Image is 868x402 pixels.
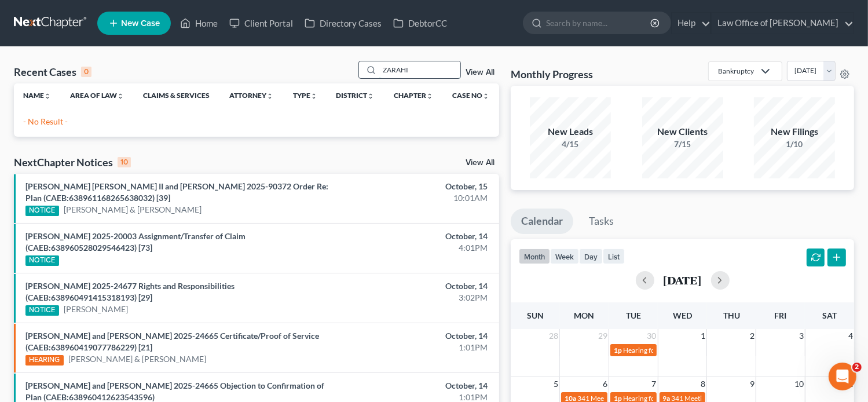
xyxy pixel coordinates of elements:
[23,91,51,100] a: Nameunfold_more
[379,61,460,78] input: Search by name...
[672,13,710,34] a: Help
[341,280,488,292] div: October, 14
[723,310,740,320] span: Thu
[550,248,579,264] button: week
[336,91,374,100] a: Districtunfold_more
[25,381,324,402] a: [PERSON_NAME] and [PERSON_NAME] 2025-24665 Objection to Confirmation of Plan (CAEB:63896041262354...
[341,231,488,242] div: October, 14
[25,331,319,352] a: [PERSON_NAME] and [PERSON_NAME] 2025-24665 Certificate/Proof of Service (CAEB:638960419077786229)...
[25,206,59,216] div: NOTICE
[121,19,160,28] span: New Case
[626,310,641,320] span: Tue
[341,192,488,204] div: 10:01AM
[426,93,433,100] i: unfold_more
[642,138,723,150] div: 7/15
[229,91,273,100] a: Attorneyunfold_more
[341,330,488,342] div: October, 14
[367,93,374,100] i: unfold_more
[712,13,854,34] a: Law Office of [PERSON_NAME]
[673,310,692,320] span: Wed
[25,255,59,266] div: NOTICE
[25,305,59,316] div: NOTICE
[23,116,490,127] p: - No Result -
[546,12,652,34] input: Search by name...
[64,304,128,315] a: [PERSON_NAME]
[387,13,453,34] a: DebtorCC
[519,248,550,264] button: month
[754,125,835,138] div: New Filings
[548,329,559,343] span: 28
[623,346,713,355] span: Hearing for [PERSON_NAME]
[25,281,235,302] a: [PERSON_NAME] 2025-24677 Rights and Responsibilities (CAEB:638960491415318193) [29]
[466,159,495,167] a: View All
[749,377,756,391] span: 9
[25,355,64,366] div: HEARING
[25,231,246,253] a: [PERSON_NAME] 2025-20003 Assignment/Transfer of Claim (CAEB:638960528029546423) [73]
[646,329,658,343] span: 30
[552,377,559,391] span: 5
[511,209,573,234] a: Calendar
[293,91,317,100] a: Typeunfold_more
[530,125,611,138] div: New Leads
[64,204,202,215] a: [PERSON_NAME] & [PERSON_NAME]
[852,363,862,372] span: 2
[174,13,224,34] a: Home
[134,83,220,107] th: Claims & Services
[299,13,387,34] a: Directory Cases
[651,377,658,391] span: 7
[341,181,488,192] div: October, 15
[341,242,488,254] div: 4:01PM
[793,377,805,391] span: 10
[829,363,856,390] iframe: Intercom live chat
[117,93,124,100] i: unfold_more
[224,13,299,34] a: Client Portal
[603,248,625,264] button: list
[754,138,835,150] div: 1/10
[394,91,433,100] a: Chapterunfold_more
[44,93,51,100] i: unfold_more
[14,155,131,169] div: NextChapter Notices
[452,91,489,100] a: Case Nounfold_more
[68,353,206,365] a: [PERSON_NAME] & [PERSON_NAME]
[574,310,595,320] span: Mon
[774,310,786,320] span: Fri
[70,91,124,100] a: Area of Lawunfold_more
[118,157,131,167] div: 10
[847,329,854,343] span: 4
[597,329,609,343] span: 29
[482,93,489,100] i: unfold_more
[749,329,756,343] span: 2
[699,377,706,391] span: 8
[14,65,91,79] div: Recent Cases
[614,346,622,355] span: 1p
[266,93,273,100] i: unfold_more
[511,67,593,81] h3: Monthly Progress
[642,125,723,138] div: New Clients
[527,310,544,320] span: Sun
[578,209,624,234] a: Tasks
[798,329,805,343] span: 3
[466,68,495,76] a: View All
[25,181,328,203] a: [PERSON_NAME] [PERSON_NAME] II and [PERSON_NAME] 2025-90372 Order Re: Plan (CAEB:6389611682656380...
[718,66,754,76] div: Bankruptcy
[341,380,488,392] div: October, 14
[822,310,837,320] span: Sat
[699,329,706,343] span: 1
[579,248,603,264] button: day
[664,274,702,286] h2: [DATE]
[310,93,317,100] i: unfold_more
[602,377,609,391] span: 6
[530,138,611,150] div: 4/15
[341,292,488,304] div: 3:02PM
[81,67,91,77] div: 0
[341,342,488,353] div: 1:01PM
